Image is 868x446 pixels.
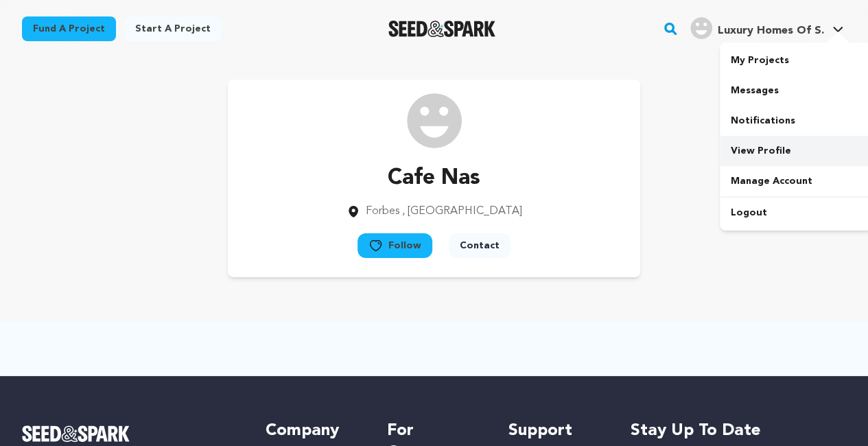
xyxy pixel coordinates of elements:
[22,16,116,41] a: Fund a project
[388,21,496,37] a: Seed&Spark Homepage
[508,420,602,442] h5: Support
[449,233,511,258] button: Contact
[266,420,360,442] h5: Company
[357,233,432,258] button: Follow
[22,425,238,442] a: Seed&Spark Homepage
[688,14,846,43] span: Luxury Homes Of S.'s Profile
[402,206,522,217] span: , [GEOGRAPHIC_DATA]
[124,16,222,41] a: Start a project
[407,93,462,148] img: /img/default-images/user/medium/user.png image
[366,206,399,217] span: Forbes
[690,17,712,39] img: user.png
[630,420,846,442] h5: Stay up to date
[718,25,824,36] span: Luxury Homes Of S.
[688,14,846,39] a: Luxury Homes Of S.'s Profile
[22,425,130,442] img: Seed&Spark Logo
[388,21,496,37] img: Seed&Spark Logo Dark Mode
[690,17,824,39] div: Luxury Homes Of S.'s Profile
[347,162,522,195] p: Cafe Nas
